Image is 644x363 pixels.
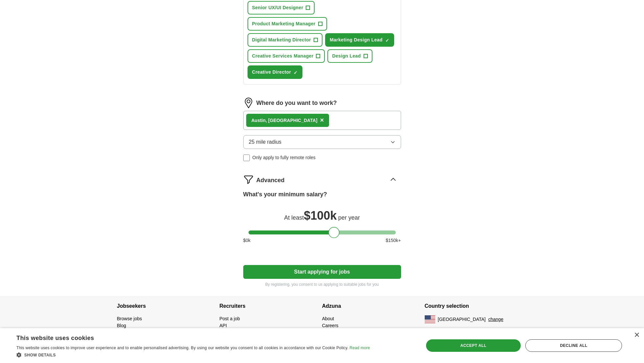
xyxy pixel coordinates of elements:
button: Design Lead [327,49,372,63]
button: change [488,316,503,323]
span: Product Marketing Manager [252,20,316,27]
button: Creative Director✓ [248,65,303,79]
span: Show details [24,353,56,357]
span: Creative Services Manager [252,53,314,60]
a: Blog [117,323,126,328]
button: Digital Marketing Director [248,33,322,47]
span: Advanced [256,176,285,185]
button: 25 mile radius [243,135,401,149]
span: ✓ [294,70,298,75]
div: , [GEOGRAPHIC_DATA] [251,117,318,124]
button: Marketing Design Lead✓ [325,33,394,47]
label: Where do you want to work? [256,99,337,108]
button: Creative Services Manager [248,49,325,63]
span: $ 150 k+ [386,237,401,244]
button: × [320,115,324,125]
span: At least [284,214,304,221]
span: 25 mile radius [249,138,282,146]
a: Read more, opens a new window [349,346,370,350]
div: Close [634,333,639,338]
a: Careers [322,323,339,328]
div: Decline all [525,339,622,352]
span: Design Lead [332,53,361,60]
button: Product Marketing Manager [248,17,327,31]
span: Marketing Design Lead [330,36,383,43]
img: US flag [425,315,435,323]
span: Only apply to fully remote roles [252,154,316,161]
strong: Austin [251,118,266,123]
a: About [322,316,334,321]
span: Senior UX/UI Designer [252,4,303,11]
label: What's your minimum salary? [243,190,327,199]
a: Browse jobs [117,316,142,321]
button: Start applying for jobs [243,265,401,279]
div: This website uses cookies [16,332,353,342]
span: per year [338,214,360,221]
button: Senior UX/UI Designer [248,1,315,14]
span: This website uses cookies to improve user experience and to enable personalised advertising. By u... [16,346,348,350]
span: × [320,116,324,124]
span: Digital Marketing Director [252,36,311,43]
span: $ 100k [304,209,337,222]
span: [GEOGRAPHIC_DATA] [438,316,486,323]
h4: Country selection [425,297,527,315]
img: filter [243,174,254,185]
a: Post a job [220,316,240,321]
p: By registering, you consent to us applying to suitable jobs for you [243,281,401,287]
span: $ 0 k [243,237,251,244]
input: Only apply to fully remote roles [243,155,250,161]
span: Creative Director [252,69,291,76]
div: Accept all [426,339,521,352]
div: Show details [16,351,370,358]
a: API [220,323,227,328]
img: location.png [243,98,254,108]
span: ✓ [385,38,389,43]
